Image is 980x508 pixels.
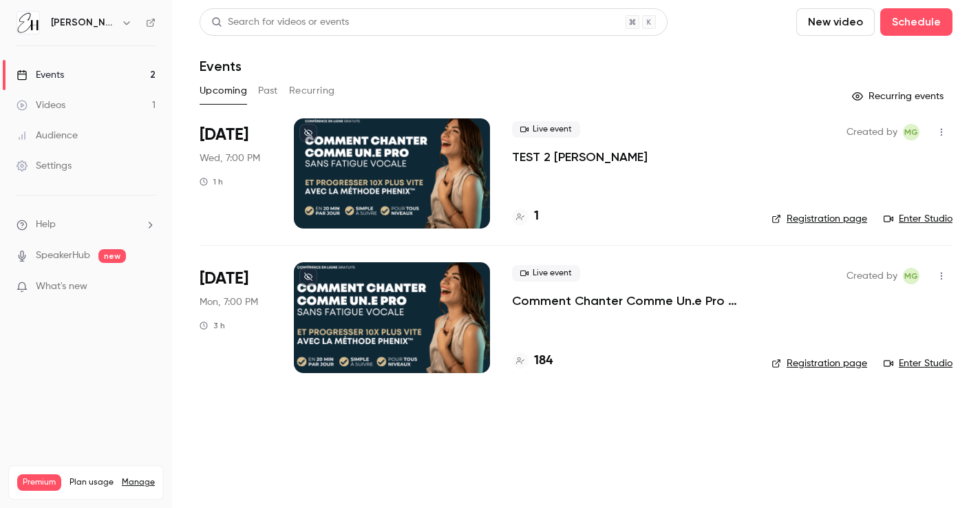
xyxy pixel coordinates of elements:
[796,8,875,36] button: New video
[200,295,258,309] span: Mon, 7:00 PM
[200,262,272,372] div: Oct 13 Mon, 7:00 PM (Europe/Tirane)
[534,207,539,226] h4: 1
[884,357,952,370] a: Enter Studio
[846,124,897,140] span: Created by
[512,149,648,165] a: TEST 2 [PERSON_NAME]
[17,68,64,82] div: Events
[534,352,553,370] h4: 184
[846,268,897,284] span: Created by
[903,268,919,284] span: Marco Gomes
[904,124,918,140] span: MG
[512,293,749,309] a: Comment Chanter Comme Un.e Pro sans Fatigue Vocale ⭐️ par [PERSON_NAME]
[771,212,867,226] a: Registration page
[258,80,278,102] button: Past
[200,118,272,229] div: Oct 8 Wed, 7:00 PM (Europe/Tirane)
[36,218,56,232] span: Help
[904,268,918,284] span: MG
[70,477,114,488] span: Plan usage
[17,98,65,112] div: Videos
[846,85,952,107] button: Recurring events
[512,121,580,138] span: Live event
[200,124,248,146] span: [DATE]
[17,218,156,232] li: help-dropdown-opener
[200,80,247,102] button: Upcoming
[512,352,553,370] a: 184
[200,176,223,187] div: 1 h
[98,249,126,263] span: new
[880,8,952,36] button: Schedule
[17,474,61,491] span: Premium
[289,80,335,102] button: Recurring
[200,58,242,74] h1: Events
[51,16,116,30] h6: [PERSON_NAME]
[36,248,90,263] a: SpeakerHub
[211,15,349,30] div: Search for videos or events
[36,279,87,294] span: What's new
[512,265,580,282] span: Live event
[884,212,952,226] a: Enter Studio
[903,124,919,140] span: Marco Gomes
[17,12,39,34] img: Elena Hurstel
[200,320,225,331] div: 3 h
[17,129,78,142] div: Audience
[771,357,867,370] a: Registration page
[200,268,248,290] span: [DATE]
[200,151,260,165] span: Wed, 7:00 PM
[512,207,539,226] a: 1
[17,159,72,173] div: Settings
[122,477,155,488] a: Manage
